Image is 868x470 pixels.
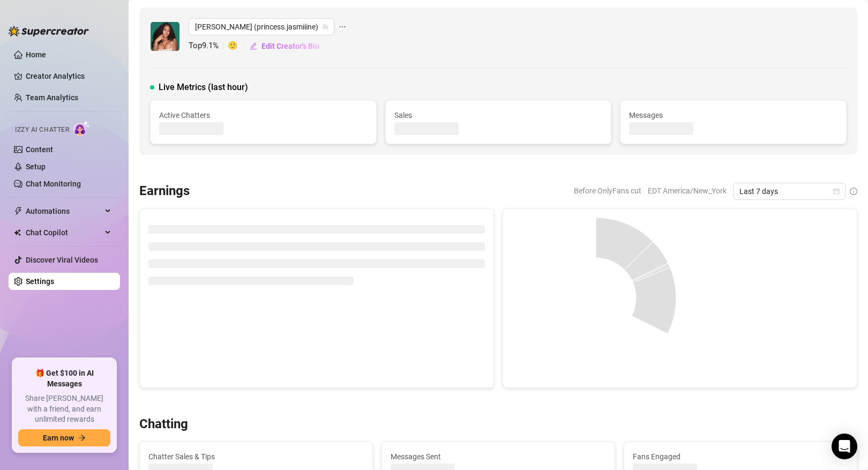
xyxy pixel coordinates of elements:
[391,451,606,462] span: Messages Sent
[833,188,840,195] span: calendar
[26,277,54,286] a: Settings
[18,368,110,389] span: 🎁 Get $100 in AI Messages
[73,121,90,136] img: AI Chatter
[629,109,837,121] span: Messages
[151,22,179,51] img: Jasmine
[249,38,320,55] button: Edit Creator's Bio
[139,416,188,433] h3: Chatting
[228,40,249,53] span: 🙂
[139,183,190,200] h3: Earnings
[26,256,98,264] a: Discover Viral Videos
[261,42,319,50] span: Edit Creator's Bio
[189,40,228,53] span: Top 9.1 %
[14,207,23,215] span: thunderbolt
[739,183,839,199] span: Last 7 days
[159,109,368,121] span: Active Chatters
[14,229,21,236] img: Chat Copilot
[322,24,328,30] span: team
[832,434,857,459] div: Open Intercom Messenger
[195,19,328,35] span: Jasmine (princess.jasmiiine)
[26,180,81,188] a: Chat Monitoring
[633,451,848,462] span: Fans Engaged
[26,162,46,171] a: Setup
[18,393,110,425] span: Share [PERSON_NAME] with a friend, and earn unlimited rewards
[18,429,110,446] button: Earn nowarrow-right
[26,68,111,85] a: Creator Analytics
[648,183,727,199] span: EDT America/New_York
[43,434,74,442] span: Earn now
[15,125,69,135] span: Izzy AI Chatter
[574,183,641,199] span: Before OnlyFans cut
[26,145,53,154] a: Content
[159,81,248,94] span: Live Metrics (last hour)
[26,224,102,241] span: Chat Copilot
[148,451,364,462] span: Chatter Sales & Tips
[850,188,857,195] span: info-circle
[26,93,78,102] a: Team Analytics
[250,42,257,50] span: edit
[26,203,102,220] span: Automations
[26,50,46,59] a: Home
[9,26,89,36] img: logo-BBDzfeDw.svg
[339,18,346,35] span: ellipsis
[394,109,603,121] span: Sales
[78,434,86,442] span: arrow-right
